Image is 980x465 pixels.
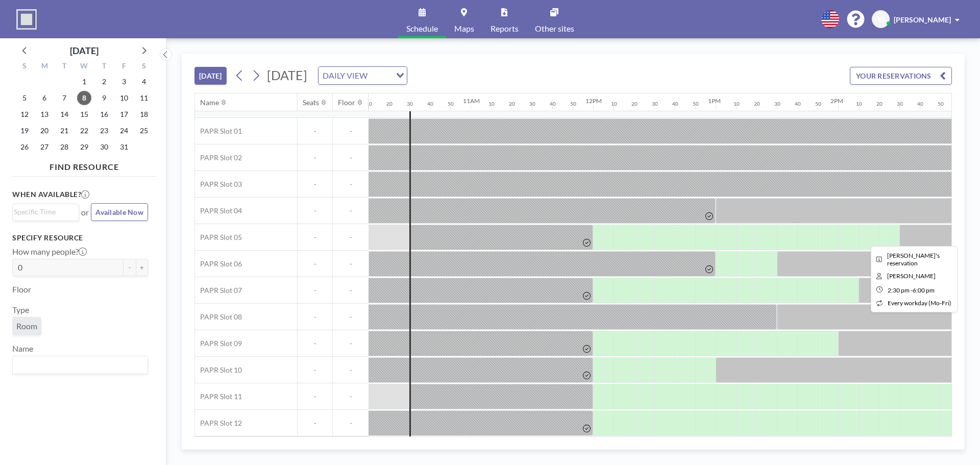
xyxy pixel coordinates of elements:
[850,67,952,85] button: YOUR RESERVATIONS
[611,101,617,107] div: 10
[333,127,369,136] span: -
[12,247,87,257] label: How many people?
[195,365,242,375] span: PAPR Slot 10
[195,286,242,295] span: PAPR Slot 07
[894,15,951,24] span: [PERSON_NAME]
[17,140,32,154] span: Sunday, October 26, 2025
[35,60,55,74] div: M
[333,312,369,322] span: -
[77,107,91,121] span: Wednesday, October 15, 2025
[371,69,390,82] input: Search for option
[298,339,332,348] span: -
[938,101,944,107] div: 50
[333,153,369,162] span: -
[134,60,154,74] div: S
[754,101,760,107] div: 20
[17,124,32,138] span: Sunday, October 19, 2025
[97,75,111,89] span: Thursday, October 2, 2025
[887,252,940,267] span: Daniel's reservation
[15,60,35,74] div: S
[427,101,433,107] div: 40
[333,365,369,375] span: -
[463,97,480,105] div: 11AM
[333,180,369,189] span: -
[333,286,369,295] span: -
[114,60,134,74] div: F
[12,305,29,315] label: Type
[12,158,156,172] h4: FIND RESOURCE
[95,208,143,216] span: Available Now
[195,153,242,162] span: PAPR Slot 02
[195,180,242,189] span: PAPR Slot 03
[195,339,242,348] span: PAPR Slot 09
[12,344,33,354] label: Name
[37,91,52,105] span: Monday, October 6, 2025
[70,43,99,58] div: [DATE]
[333,392,369,401] span: -
[386,101,393,107] div: 20
[917,101,923,107] div: 40
[406,25,438,33] span: Schedule
[318,67,407,84] div: Search for option
[535,25,574,33] span: Other sites
[16,321,37,331] span: Room
[12,284,31,295] label: Floor
[913,286,935,294] span: 6:00 PM
[830,97,843,105] div: 2PM
[14,206,73,217] input: Search for option
[888,299,951,307] span: every workday (Mo-Fri)
[16,9,37,30] img: organization-logo
[298,153,332,162] span: -
[298,286,332,295] span: -
[267,67,307,83] span: [DATE]
[97,91,111,105] span: Thursday, October 9, 2025
[117,124,131,138] span: Friday, October 24, 2025
[529,101,535,107] div: 30
[137,75,151,89] span: Saturday, October 4, 2025
[321,69,370,82] span: DAILY VIEW
[774,101,780,107] div: 30
[570,101,576,107] div: 50
[97,140,111,154] span: Thursday, October 30, 2025
[333,233,369,242] span: -
[693,101,699,107] div: 50
[194,67,227,85] button: [DATE]
[491,25,519,33] span: Reports
[550,101,556,107] div: 40
[298,206,332,215] span: -
[17,107,32,121] span: Sunday, October 12, 2025
[195,259,242,268] span: PAPR Slot 06
[333,339,369,348] span: -
[298,180,332,189] span: -
[77,124,91,138] span: Wednesday, October 22, 2025
[137,107,151,121] span: Saturday, October 18, 2025
[195,233,242,242] span: PAPR Slot 05
[509,101,515,107] div: 20
[200,98,219,107] div: Name
[815,101,821,107] div: 50
[55,60,75,74] div: T
[333,206,369,215] span: -
[585,97,602,105] div: 12PM
[81,207,89,217] span: or
[77,140,91,154] span: Wednesday, October 29, 2025
[298,233,332,242] span: -
[298,419,332,428] span: -
[407,101,413,107] div: 30
[454,25,474,33] span: Maps
[57,107,71,121] span: Tuesday, October 14, 2025
[124,259,136,276] button: -
[12,233,148,242] h3: Specify resource
[631,101,638,107] div: 20
[75,60,94,74] div: W
[37,140,52,154] span: Monday, October 27, 2025
[448,101,454,107] div: 50
[795,101,801,107] div: 40
[488,101,495,107] div: 10
[137,124,151,138] span: Saturday, October 25, 2025
[117,75,131,89] span: Friday, October 3, 2025
[117,107,131,121] span: Friday, October 17, 2025
[57,124,71,138] span: Tuesday, October 21, 2025
[298,392,332,401] span: -
[137,91,151,105] span: Saturday, October 11, 2025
